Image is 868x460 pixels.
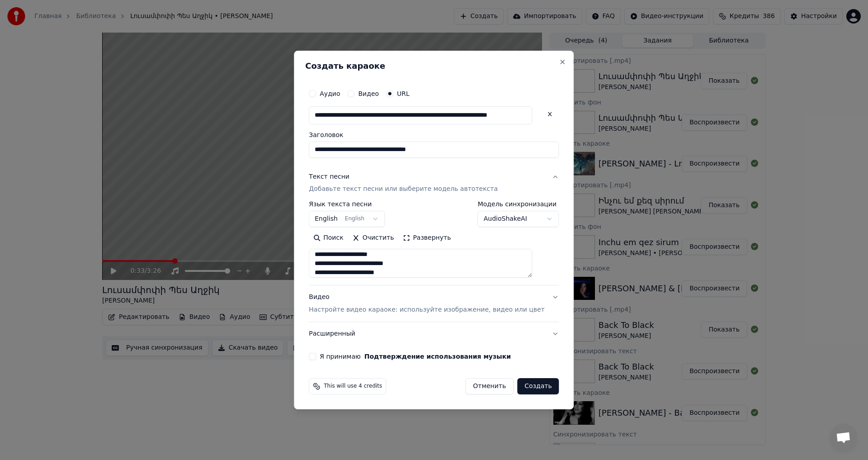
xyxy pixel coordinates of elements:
label: Язык текста песни [309,201,385,208]
label: Видео [358,90,379,97]
h2: Создать караоке [305,62,562,70]
label: URL [397,90,410,97]
button: Расширенный [309,322,559,346]
button: Я принимаю [364,353,511,360]
p: Добавьте текст песни или выберите модель автотекста [309,185,498,194]
label: Заголовок [309,132,559,138]
p: Настройте видео караоке: используйте изображение, видео или цвет [309,305,544,314]
label: Я принимаю [320,353,511,360]
label: Модель синхронизации [478,201,559,208]
button: Очистить [348,231,399,246]
button: ВидеоНастройте видео караоке: используйте изображение, видео или цвет [309,286,559,322]
button: Отменить [465,378,514,394]
button: Развернуть [398,231,455,246]
button: Текст песниДобавьте текст песни или выберите модель автотекста [309,165,559,201]
div: Текст песни [309,172,349,181]
button: Создать [517,378,559,394]
button: Поиск [309,231,348,246]
label: Аудио [320,90,340,97]
div: Текст песниДобавьте текст песни или выберите модель автотекста [309,201,559,285]
span: This will use 4 credits [324,383,382,390]
div: Видео [309,293,544,315]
